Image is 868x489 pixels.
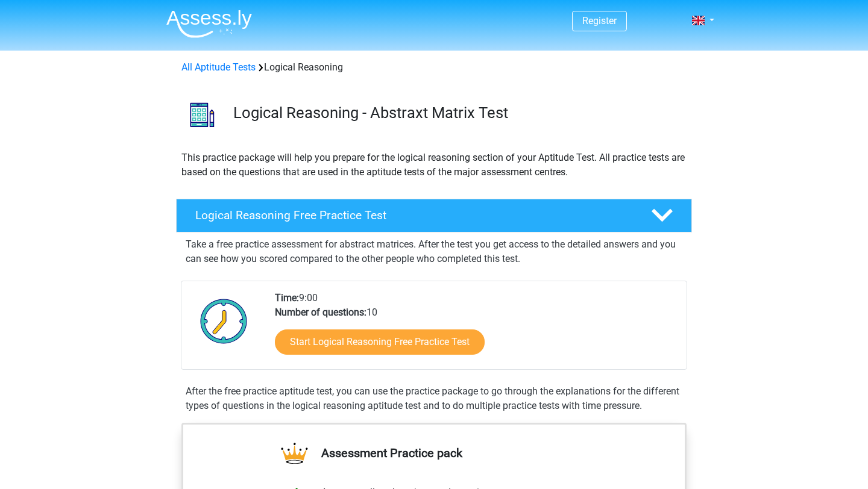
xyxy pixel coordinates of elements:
[195,208,632,222] h4: Logical Reasoning Free Practice Test
[181,384,687,413] div: After the free practice aptitude test, you can use the practice package to go through the explana...
[177,89,228,140] img: logical reasoning
[275,292,299,304] b: Time:
[275,307,366,318] b: Number of questions:
[166,10,252,38] img: Assessly
[275,329,485,355] a: Start Logical Reasoning Free Practice Test
[582,15,617,26] a: Register
[233,104,682,122] h3: Logical Reasoning - Abstraxt Matrix Test
[177,60,691,75] div: Logical Reasoning
[171,199,697,232] a: Logical Reasoning Free Practice Test
[186,237,682,266] p: Take a free practice assessment for abstract matrices. After the test you get access to the detai...
[266,291,686,369] div: 9:00 10
[193,291,254,351] img: Clock
[181,61,256,73] a: All Aptitude Tests
[181,151,687,179] p: This practice package will help you prepare for the logical reasoning section of your Aptitude Te...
